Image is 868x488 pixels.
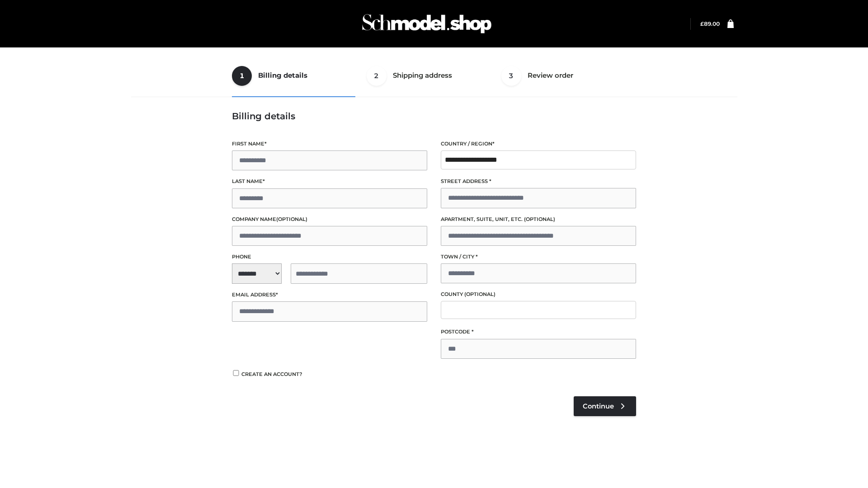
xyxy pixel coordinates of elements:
[700,20,720,27] a: £89.00
[441,177,636,186] label: Street address
[232,140,427,148] label: First name
[574,396,636,416] a: Continue
[441,328,636,336] label: Postcode
[232,291,427,299] label: Email address
[276,216,307,222] span: (optional)
[241,371,302,377] span: Create an account?
[232,215,427,224] label: Company name
[441,140,636,148] label: Country / Region
[441,290,636,299] label: County
[232,370,240,376] input: Create an account?
[441,253,636,261] label: Town / City
[232,253,427,261] label: Phone
[700,20,704,27] span: £
[232,111,636,122] h3: Billing details
[441,215,636,224] label: Apartment, suite, unit, etc.
[700,20,720,27] bdi: 89.00
[464,291,495,297] span: (optional)
[524,216,555,222] span: (optional)
[359,6,495,42] img: Schmodel Admin 964
[232,177,427,186] label: Last name
[583,402,614,410] span: Continue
